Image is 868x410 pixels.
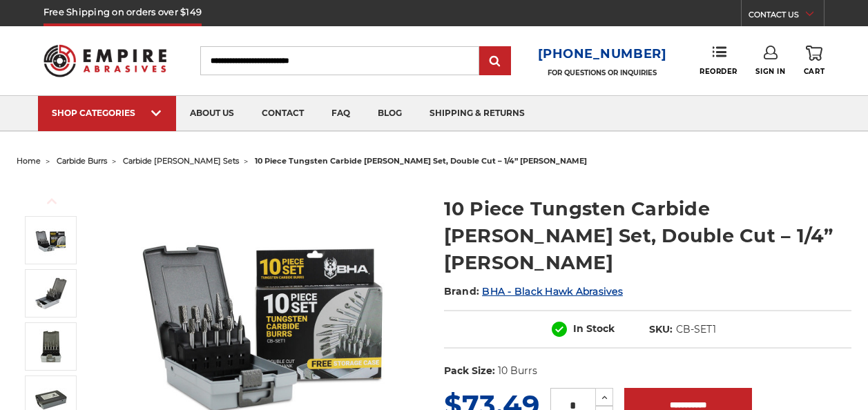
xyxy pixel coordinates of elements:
a: carbide [PERSON_NAME] sets [123,156,239,166]
a: BHA - Black Hawk Abrasives [482,285,623,297]
a: blog [364,96,416,131]
a: shipping & returns [416,96,539,131]
a: about us [176,96,248,131]
button: Previous [35,186,68,216]
a: [PHONE_NUMBER] [538,44,667,64]
a: CONTACT US [749,7,824,26]
img: BHA Carbide Burr 10 Piece Set, Double Cut with 1/4" Shanks [34,223,68,257]
a: home [17,156,41,166]
img: 10 piece tungsten carbide double cut burr kit [34,276,68,311]
img: carbide bit pack [34,329,68,364]
a: Reorder [700,46,737,75]
span: Cart [804,67,824,76]
a: faq [318,96,364,131]
a: Cart [804,46,824,76]
a: contact [248,96,318,131]
span: Sign In [755,67,785,76]
dd: 10 Burrs [498,364,537,378]
dd: CB-SET1 [676,322,716,337]
span: In Stock [573,322,615,335]
span: 10 piece tungsten carbide [PERSON_NAME] set, double cut – 1/4” [PERSON_NAME] [255,156,587,166]
span: Brand: [444,285,480,297]
img: Empire Abrasives [44,37,166,85]
a: carbide burrs [57,156,107,166]
div: SHOP CATEGORIES [52,108,162,118]
span: Reorder [700,67,737,76]
input: Submit [481,48,509,75]
dt: Pack Size: [444,364,495,378]
dt: SKU: [649,322,673,337]
h1: 10 Piece Tungsten Carbide [PERSON_NAME] Set, Double Cut – 1/4” [PERSON_NAME] [444,195,851,276]
p: FOR QUESTIONS OR INQUIRIES [538,68,667,77]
